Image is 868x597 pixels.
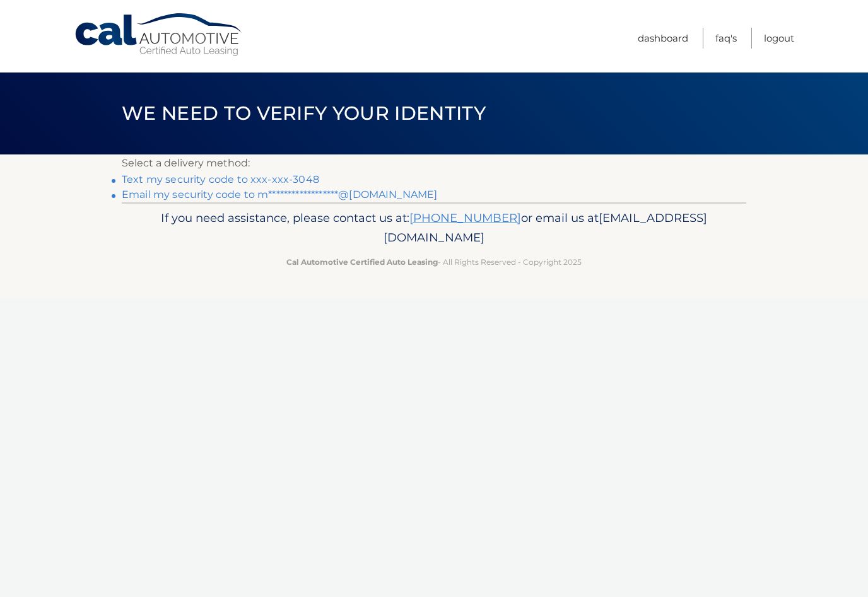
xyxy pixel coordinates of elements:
strong: Cal Automotive Certified Auto Leasing [286,257,438,267]
a: Text my security code to xxx-xxx-3048 [122,173,319,185]
a: FAQ's [715,28,737,49]
span: We need to verify your identity [122,101,486,125]
a: [PHONE_NUMBER] [409,211,521,225]
p: Select a delivery method: [122,154,746,172]
a: Dashboard [638,28,688,49]
a: Logout [764,28,794,49]
p: - All Rights Reserved - Copyright 2025 [130,255,738,269]
p: If you need assistance, please contact us at: or email us at [130,208,738,248]
a: Cal Automotive [74,13,244,57]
